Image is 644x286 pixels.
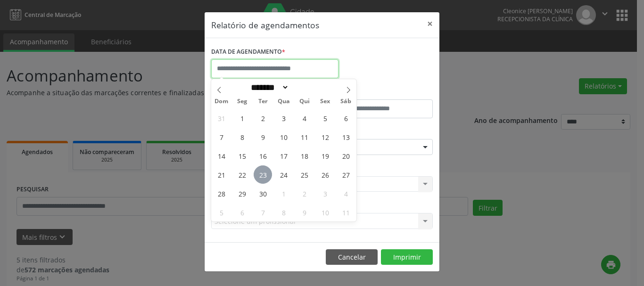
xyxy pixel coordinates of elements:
span: Setembro 2, 2025 [254,109,272,127]
span: Setembro 12, 2025 [316,128,334,146]
span: Outubro 7, 2025 [254,203,272,221]
span: Setembro 15, 2025 [233,147,251,165]
span: Setembro 23, 2025 [254,165,272,184]
span: Setembro 20, 2025 [337,147,355,165]
button: Imprimir [381,249,433,265]
span: Setembro 5, 2025 [316,109,334,127]
span: Setembro 3, 2025 [274,109,293,127]
button: Close [421,12,439,35]
span: Sáb [336,98,356,105]
span: Setembro 26, 2025 [316,165,334,184]
span: Outubro 10, 2025 [316,203,334,221]
select: Month [248,82,289,92]
span: Outubro 11, 2025 [337,203,355,221]
span: Setembro 28, 2025 [212,184,231,203]
span: Qua [273,98,294,105]
span: Setembro 9, 2025 [254,128,272,146]
button: Cancelar [326,249,378,265]
span: Setembro 6, 2025 [337,109,355,127]
span: Setembro 10, 2025 [274,128,293,146]
span: Setembro 24, 2025 [274,165,293,184]
span: Qui [294,98,315,105]
span: Setembro 7, 2025 [212,128,231,146]
label: DATA DE AGENDAMENTO [211,45,285,59]
span: Outubro 8, 2025 [274,203,293,221]
input: Year [289,82,320,92]
span: Outubro 5, 2025 [212,203,231,221]
span: Setembro 8, 2025 [233,128,251,146]
label: ATÉ [324,85,433,99]
span: Sex [315,98,336,105]
span: Outubro 6, 2025 [233,203,251,221]
span: Setembro 1, 2025 [233,109,251,127]
span: Setembro 29, 2025 [233,184,251,203]
span: Setembro 19, 2025 [316,147,334,165]
span: Setembro 18, 2025 [295,147,314,165]
span: Agosto 31, 2025 [212,109,231,127]
span: Setembro 4, 2025 [295,109,314,127]
span: Dom [211,98,232,105]
span: Setembro 13, 2025 [337,128,355,146]
span: Setembro 27, 2025 [337,165,355,184]
span: Setembro 16, 2025 [254,147,272,165]
h5: Relatório de agendamentos [211,19,319,31]
span: Setembro 21, 2025 [212,165,231,184]
span: Seg [232,98,253,105]
span: Outubro 1, 2025 [274,184,293,203]
span: Outubro 4, 2025 [337,184,355,203]
span: Setembro 30, 2025 [254,184,272,203]
span: Setembro 11, 2025 [295,128,314,146]
span: Ter [253,98,273,105]
span: Setembro 25, 2025 [295,165,314,184]
span: Setembro 14, 2025 [212,147,231,165]
span: Outubro 3, 2025 [316,184,334,203]
span: Setembro 17, 2025 [274,147,293,165]
span: Setembro 22, 2025 [233,165,251,184]
span: Outubro 9, 2025 [295,203,314,221]
span: Outubro 2, 2025 [295,184,314,203]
